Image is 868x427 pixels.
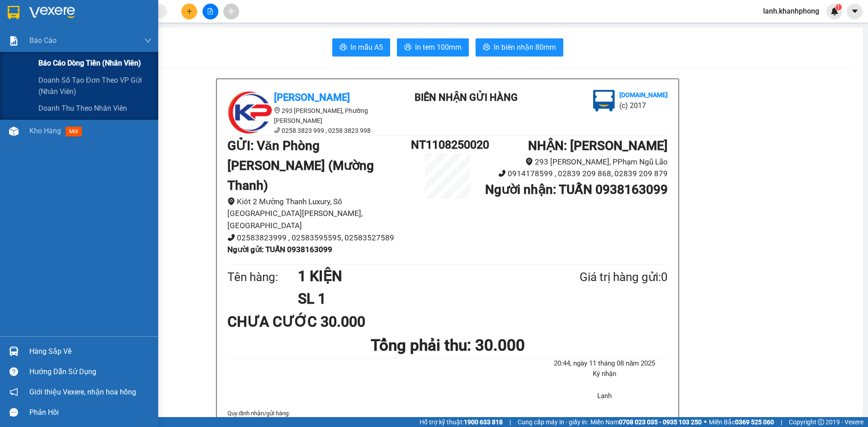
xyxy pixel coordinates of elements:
span: 1 [837,4,840,10]
img: logo.jpg [593,90,615,112]
span: notification [9,388,18,396]
li: 0258 3823 999 , 0258 3823 998 [227,126,390,136]
span: environment [227,197,235,205]
b: Người nhận : TUẤN 0938163099 [485,182,668,197]
div: Hàng sắp về [29,345,151,358]
span: question-circle [9,367,18,376]
li: (c) 2017 [76,43,124,54]
span: phone [274,127,280,133]
span: environment [525,158,533,165]
span: In tem 100mm [415,42,462,53]
span: In mẫu A5 [350,42,383,53]
span: phone [227,234,235,241]
h1: SL 1 [298,287,536,310]
div: Tên hàng: [227,268,298,286]
b: NHẬN : [PERSON_NAME] [528,138,668,153]
span: caret-down [851,7,859,15]
span: down [144,37,151,44]
li: Kiôt 2 Mường Thanh Luxury, Số [GEOGRAPHIC_DATA][PERSON_NAME], [GEOGRAPHIC_DATA] [227,196,411,232]
span: printer [340,43,347,52]
span: environment [274,107,280,113]
span: Báo cáo [29,35,57,46]
button: caret-down [847,4,863,19]
b: [DOMAIN_NAME] [76,34,124,42]
span: copyright [818,419,824,425]
span: printer [404,43,411,52]
span: Cung cấp máy in - giấy in: [518,417,588,427]
span: Miền Bắc [709,417,774,427]
img: solution-icon [9,36,19,46]
span: phone [498,169,506,177]
span: Báo cáo dòng tiền (nhân viên) [38,57,141,69]
span: In biên nhận 80mm [494,42,556,53]
h1: Tổng phải thu: 30.000 [227,333,668,358]
li: 02583823999 , 02583595595, 02583527589 [227,232,411,244]
b: BIÊN NHẬN GỬI HÀNG [58,13,87,71]
b: Người gửi : TUẤN 0938163099 [227,245,332,254]
button: printerIn biên nhận 80mm [476,38,563,56]
h1: NT1108250020 [411,136,484,154]
li: Ký nhận [542,369,668,380]
span: Doanh thu theo nhân viên [38,103,127,114]
li: (c) 2017 [619,100,668,111]
img: logo.jpg [227,90,273,135]
li: Lanh [542,391,668,402]
span: Doanh số tạo đơn theo VP gửi (nhân viên) [38,75,151,97]
img: logo.jpg [98,11,120,33]
li: 20:44, ngày 11 tháng 08 năm 2025 [542,358,668,369]
span: file-add [207,8,213,14]
b: [PERSON_NAME] [11,58,51,101]
button: aim [223,4,239,19]
li: 293 [PERSON_NAME], Phường [PERSON_NAME] [227,106,390,126]
b: [DOMAIN_NAME] [619,91,668,99]
span: ⚪️ [704,420,707,424]
button: plus [181,4,197,19]
div: Phản hồi [29,406,151,419]
div: Hướng dẫn sử dụng [29,365,151,379]
strong: 0708 023 035 - 0935 103 250 [619,418,702,426]
strong: 1900 633 818 [464,418,503,426]
span: plus [186,8,193,14]
li: 293 [PERSON_NAME], PPhạm Ngũ Lão [484,156,668,168]
img: logo-vxr [8,6,19,19]
span: lanh.khanhphong [756,5,826,17]
b: BIÊN NHẬN GỬI HÀNG [415,92,518,103]
span: message [9,408,18,417]
span: aim [228,8,234,14]
img: warehouse-icon [9,347,19,356]
img: warehouse-icon [9,127,19,136]
span: printer [483,43,490,52]
sup: 1 [835,4,842,10]
span: Miền Nam [590,417,702,427]
h1: 1 KIỆN [298,265,536,287]
span: Giới thiệu Vexere, nhận hoa hồng [29,386,136,398]
span: | [509,417,511,427]
img: logo.jpg [11,11,57,56]
div: Giá trị hàng gửi: 0 [536,268,668,286]
strong: 0369 525 060 [735,418,774,426]
button: file-add [203,4,218,19]
span: | [781,417,782,427]
li: 0914178599 , 02839 209 868, 02839 209 879 [484,168,668,180]
span: Hỗ trợ kỹ thuật: [420,417,503,427]
span: Kho hàng [29,127,61,135]
b: GỬI : Văn Phòng [PERSON_NAME] (Mường Thanh) [227,138,374,193]
img: icon-new-feature [830,7,839,15]
div: CHƯA CƯỚC 30.000 [227,310,373,333]
b: [PERSON_NAME] [274,92,350,103]
span: mới [66,127,82,136]
button: printerIn tem 100mm [397,38,469,56]
button: printerIn mẫu A5 [332,38,390,56]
